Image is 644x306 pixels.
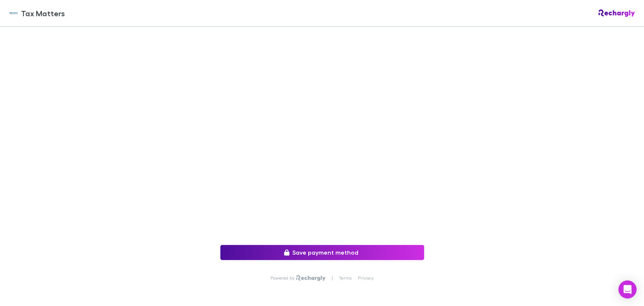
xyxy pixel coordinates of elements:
[332,275,333,281] p: |
[598,9,635,17] img: Rechargly Logo
[358,275,373,281] a: Privacy
[271,275,297,281] p: Powered by
[339,275,352,281] a: Terms
[21,8,65,19] span: Tax Matters
[296,275,325,281] img: Rechargly Logo
[220,245,424,260] button: Save payment method
[618,280,636,298] div: Open Intercom Messenger
[9,9,18,18] img: Tax Matters 's Logo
